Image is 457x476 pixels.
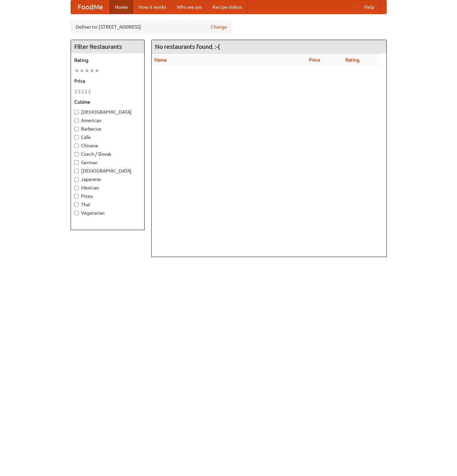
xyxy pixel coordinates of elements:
[74,160,79,165] input: German
[79,67,84,74] li: ★
[78,88,81,95] li: $
[74,144,79,148] input: Chinese
[88,88,91,95] li: $
[74,125,141,132] label: Barbecue
[89,67,94,74] li: ★
[74,193,141,199] label: Pizza
[172,0,207,14] a: Who we are
[110,0,133,14] a: Home
[74,117,141,124] label: American
[74,57,141,64] h5: Rating
[74,186,79,190] input: Mexican
[74,88,78,95] li: $
[74,142,141,149] label: Chinese
[71,0,110,14] a: FoodMe
[74,176,141,183] label: Japanese
[84,67,89,74] li: ★
[207,0,247,14] a: Recipe videos
[74,109,141,115] label: [DEMOGRAPHIC_DATA]
[309,57,320,63] a: Price
[211,24,227,30] a: Change
[74,210,141,216] label: Vegetarian
[74,118,79,123] input: American
[74,127,79,131] input: Barbecue
[71,40,144,53] h4: Filter Restaurants
[74,184,141,191] label: Mexican
[74,211,79,215] input: Vegetarian
[74,134,141,141] label: Cafe
[74,201,141,208] label: Thai
[74,168,141,174] label: [DEMOGRAPHIC_DATA]
[74,203,79,207] input: Thai
[74,169,79,173] input: [DEMOGRAPHIC_DATA]
[94,67,100,74] li: ★
[74,159,141,166] label: German
[74,152,79,156] input: Czech / Slovak
[71,21,232,33] div: Deliver to: [STREET_ADDRESS]
[84,88,88,95] li: $
[74,78,141,84] h5: Price
[154,57,167,63] a: Name
[345,57,359,63] a: Rating
[74,99,141,105] h5: Cuisine
[359,0,380,14] a: Help
[81,88,84,95] li: $
[74,67,79,74] li: ★
[133,0,172,14] a: How it works
[74,110,79,114] input: [DEMOGRAPHIC_DATA]
[155,43,220,50] ng-pluralize: No restaurants found. :-(
[74,151,141,157] label: Czech / Slovak
[74,135,79,140] input: Cafe
[74,194,79,198] input: Pizza
[74,177,79,182] input: Japanese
